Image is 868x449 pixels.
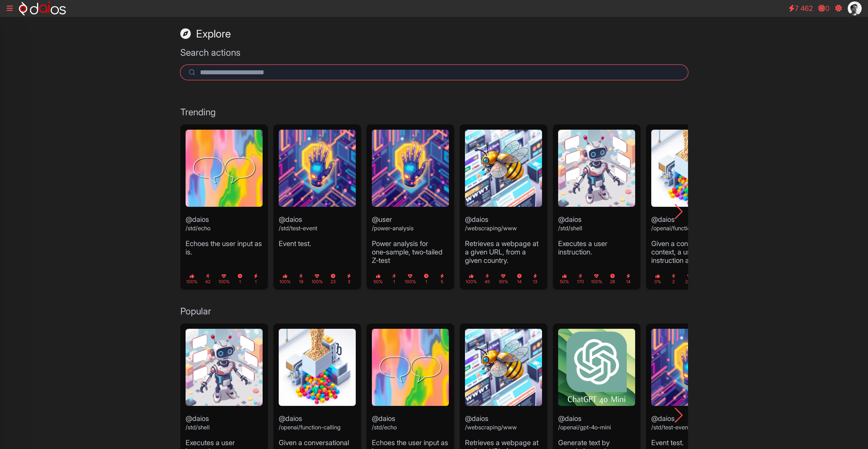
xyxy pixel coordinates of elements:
div: 5 / 6 [553,124,640,290]
small: 50% [374,273,383,284]
header: @daios [651,130,728,239]
small: 2 [672,273,675,284]
header: @daios [558,130,635,239]
img: shell.webp [558,130,635,207]
small: 1 [392,273,396,284]
small: /std/test-event [651,424,690,431]
img: standard-tool.webp [279,130,356,207]
small: 14 [517,273,522,284]
small: 13 [533,273,537,284]
small: /std/echo [186,225,210,232]
small: 23 [331,273,336,284]
img: gpt4omini.webp [558,329,635,406]
div: 1 / 6 [180,124,268,290]
small: 100% [218,273,230,284]
img: function-calling.webp [279,329,356,406]
p: Given a conversational context, a user instruction and a function name, figure out what the funct... [651,239,728,290]
small: 1 [238,273,242,284]
div: Next slide [670,406,688,424]
small: /openai/function-calling [651,225,713,232]
header: @daios [279,329,356,438]
img: echo.webp [372,329,449,406]
small: 100% [186,273,197,284]
small: 100% [405,273,416,284]
h1: Explore [180,27,688,40]
small: /std/shell [558,225,582,232]
header: @daios [186,329,263,438]
h3: Search actions [180,47,688,58]
small: 100% [466,273,477,284]
header: @daios [558,329,635,438]
img: webscraping.webp [465,130,542,207]
img: function-calling.webp [651,130,728,207]
small: 45 [485,273,490,284]
small: 50% [560,273,569,284]
small: /webscraping/www [465,225,517,232]
img: echo.webp [186,130,263,207]
p: Echoes the user input as is. [186,239,263,256]
p: Retrieves a webpage at a given URL, from a given country. [465,239,542,265]
header: @daios [651,329,728,438]
header: @user [372,130,449,239]
small: /webscraping/www [465,424,517,431]
p: Power analysis for one‑sample, two‑tailed Z‑test [372,239,449,265]
header: @daios [372,329,449,438]
small: 14 [626,273,631,284]
p: Event test. [651,438,728,447]
div: 3 / 6 [367,124,454,290]
div: 4 / 6 [460,124,547,290]
small: 100% [279,273,291,284]
small: 42 [205,273,210,284]
small: 25% [685,273,694,284]
small: 0% [654,273,661,284]
small: 5 [440,273,444,284]
a: 7 462 [785,1,816,15]
small: 19 [299,273,303,284]
p: Event test. [279,239,356,248]
small: 170 [577,273,584,284]
p: Executes a user instruction. [558,239,635,256]
header: @daios [465,130,542,239]
small: /std/echo [372,424,397,431]
small: 93% [499,273,508,284]
small: /std/shell [186,424,210,431]
small: 1 [254,273,258,284]
small: /openai/function-calling [279,424,341,431]
small: /power-analysis [372,225,414,232]
img: logo-neg-h.svg [19,1,66,15]
header: @daios [186,130,263,239]
small: 28 [610,273,615,284]
small: /std/test-event [279,225,317,232]
small: 100% [312,273,323,284]
small: /openai/gpt-4o-mini [558,424,611,431]
small: 100% [591,273,602,284]
img: standard-tool.webp [372,130,449,207]
div: Next slide [670,203,688,221]
header: @daios [279,130,356,239]
small: 3 [347,273,351,284]
h3: Popular [180,306,688,317]
a: 0 [815,1,833,15]
img: citations [848,1,862,15]
span: 7 462 [795,4,813,13]
small: 1 [424,273,429,284]
div: 2 / 6 [273,124,361,290]
header: @daios [465,329,542,438]
span: 0 [825,4,829,13]
div: 6 / 6 [646,124,734,290]
img: webscraping.webp [465,329,542,406]
h3: Trending [180,107,688,117]
img: shell.webp [186,329,263,406]
img: standard-tool.webp [651,329,728,406]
